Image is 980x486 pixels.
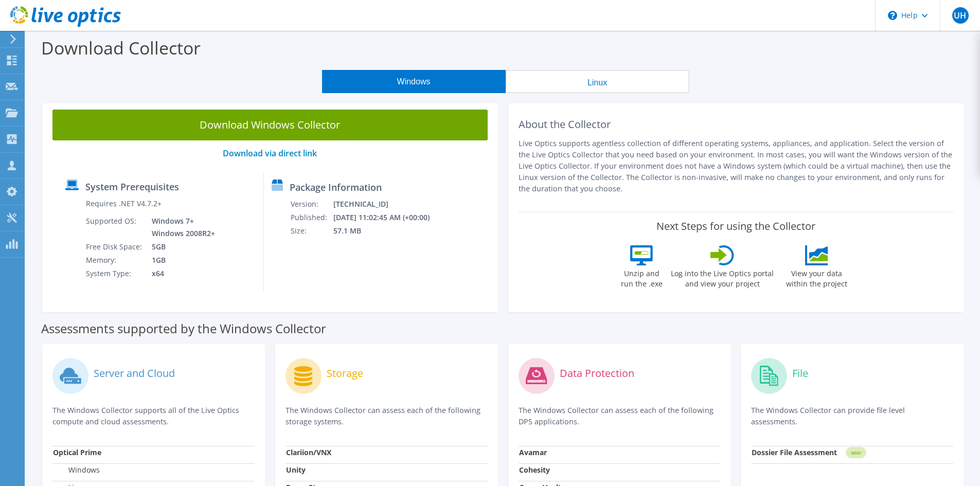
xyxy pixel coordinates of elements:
[519,447,547,457] strong: Avamar
[52,405,255,427] p: The Windows Collector supports all of the Live Optics compute and cloud assessments.
[792,368,808,379] label: File
[519,405,721,427] p: The Windows Collector can assess each of the following DPS applications.
[144,214,217,240] td: Windows 7+ Windows 2008R2+
[144,267,217,280] td: x64
[322,70,506,93] button: Windows
[618,265,665,289] label: Unzip and run the .exe
[290,224,333,238] td: Size:
[144,240,217,254] td: 5GB
[94,368,175,379] label: Server and Cloud
[223,148,317,159] a: Download via direct link
[52,110,488,140] a: Download Windows Collector
[286,465,306,475] strong: Unity
[86,199,162,209] label: Requires .NET V4.7.2+
[506,70,689,93] button: Linux
[751,405,953,427] p: The Windows Collector can provide file level assessments.
[888,11,897,20] svg: \n
[952,7,969,24] span: UH
[779,265,853,289] label: View your data within the project
[851,450,861,456] tspan: NEW!
[286,405,488,427] p: The Windows Collector can assess each of the following storage systems.
[85,182,179,192] label: System Prerequisites
[560,368,634,379] label: Data Protection
[327,368,363,379] label: Storage
[656,220,815,232] label: Next Steps for using the Collector
[286,447,331,457] strong: Clariion/VNX
[752,447,837,457] strong: Dossier File Assessment
[85,240,144,254] td: Free Disk Space:
[670,265,774,289] label: Log into the Live Optics portal and view your project
[85,254,144,267] td: Memory:
[519,138,954,194] p: Live Optics supports agentless collection of different operating systems, appliances, and applica...
[333,197,443,211] td: [TECHNICAL_ID]
[333,211,443,224] td: [DATE] 11:02:45 AM (+00:00)
[290,211,333,224] td: Published:
[333,224,443,238] td: 57.1 MB
[519,465,550,475] strong: Cohesity
[85,267,144,280] td: System Type:
[290,197,333,211] td: Version:
[53,465,100,475] label: Windows
[53,447,101,457] strong: Optical Prime
[85,214,144,240] td: Supported OS:
[41,36,201,60] label: Download Collector
[144,254,217,267] td: 1GB
[41,323,326,334] label: Assessments supported by the Windows Collector
[519,118,954,131] h2: About the Collector
[290,182,382,192] label: Package Information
